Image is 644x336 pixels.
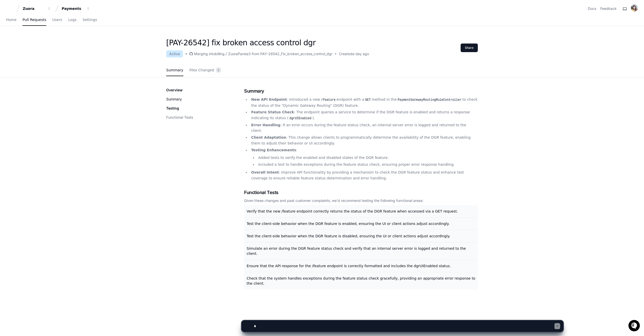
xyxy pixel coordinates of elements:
[588,6,596,11] a: Docs
[166,50,183,57] div: Active
[600,6,617,11] button: Feedback
[5,20,92,28] div: Welcome
[320,98,337,102] code: /feature
[21,4,53,13] button: Zuora
[23,18,46,21] span: Pull Requests
[250,97,478,108] li: : Introduced a new endpoint with a method in the to check the status of the "Dynamic Gateway Rout...
[6,14,16,26] a: Home
[247,264,451,268] span: Ensure that the API response for the /feature endpoint is correctly formatted and includes the dg...
[52,18,62,21] span: Users
[250,122,478,134] li: : If an error occurs during the feature status check, an internal server error is logged and retu...
[251,170,279,174] strong: Overall Intent
[251,110,294,114] strong: Feature Status Check
[244,189,278,196] span: Functional Tests
[17,43,66,47] div: We're offline, we'll be back soon
[166,88,183,93] p: Overview
[166,97,182,102] button: Summary
[628,319,641,333] iframe: Open customer support
[247,234,450,238] span: Test the client-side behavior when the DGR feature is disabled, ensuring the UI or client actions...
[397,98,462,102] code: PaymentGatewayRoutingRuleController
[288,116,312,121] code: dgrUIEnabled
[36,53,61,57] a: Powered byPylon
[189,69,214,72] span: Files Changed
[23,6,45,11] div: Zuora
[216,68,221,73] span: 2
[257,162,478,167] li: Included a test to handle exceptions during the feature status check, ensuring proper error respo...
[23,14,46,26] a: Pull Requests
[5,38,14,47] img: 1736555170064-99ba0984-63c1-480f-8ee9-699278ef63ed
[631,4,638,11] img: ACg8ocJp4l0LCSiC5MWlEh794OtQNs1DKYp4otTGwJyAKUZvwXkNnmc=s96-c
[251,123,281,127] strong: Error Handling
[247,222,449,226] span: Test the client-side behavior when the DGR feature is enabled, ensuring the UI or client actions ...
[251,135,286,139] strong: Client Adaptation
[251,148,296,152] strong: Testing Enhancements
[68,14,76,26] a: Logs
[5,5,15,15] img: PlayerZero
[166,69,183,72] span: Summary
[6,18,16,21] span: Home
[50,53,61,57] span: Pylon
[461,44,478,52] button: Share
[250,170,478,181] li: : Improve API functionality by providing a mechanism to check the DGR feature status and enhance ...
[257,155,478,161] li: Added tests to verify the enabled and disabled states of the DGR feature.
[228,51,332,56] div: ZuoraPanda3 from PAY-26542_Fix_broken_access_control_dgr
[247,276,475,285] span: Check that the system handles exceptions during the feature status check gracefully, providing an...
[166,106,179,111] p: Testing
[52,14,62,26] a: Users
[60,4,92,13] button: Payments
[339,51,352,56] span: Created
[251,97,287,101] strong: New API Endpoint
[250,147,478,167] li: :
[82,14,97,26] a: Settings
[250,109,478,121] li: : The endpoint queries a service to determine if the DGR feature is enabled and returns a respons...
[166,38,369,47] h1: [PAY-26542] fix broken access control dgr
[250,135,478,146] li: : This change allows clients to programmatically determine the availability of the DGR feature, e...
[86,39,92,45] button: Start new chat
[244,88,478,95] h1: Summary
[166,115,193,120] button: Functional Tests
[17,38,83,43] div: Start new chat
[244,198,478,203] div: Given these changes and past customer complaints, we'd recommend testing the following functional...
[364,98,372,102] code: GET
[68,18,76,21] span: Logs
[194,51,215,56] div: Merging into
[62,6,83,11] div: Payments
[352,51,369,56] span: a day ago
[247,246,466,256] span: Simulate an error during the DGR feature status check and verify that an internal server error is...
[82,18,97,21] span: Settings
[247,209,458,213] span: Verify that the new /feature endpoint correctly returns the status of the DGR feature when access...
[215,51,225,56] div: billing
